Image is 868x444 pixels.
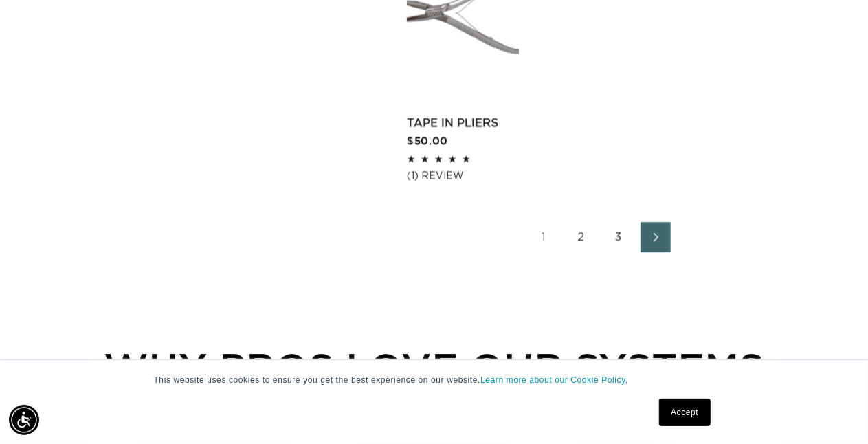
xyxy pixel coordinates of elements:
nav: Pagination [407,222,792,252]
div: WHY PROS LOVE OUR SYSTEMS [76,337,792,397]
a: Tape In Pliers [407,115,519,131]
a: Page 3 [603,222,634,252]
a: Page 1 [529,222,559,252]
iframe: Chat Widget [799,378,868,444]
a: Learn more about our Cookie Policy. [480,375,628,385]
a: Accept [659,399,710,426]
a: Next page [641,222,671,252]
a: Page 2 [566,222,597,252]
p: This website uses cookies to ensure you get the best experience on our website. [154,374,715,386]
div: Accessibility Menu [9,405,39,435]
